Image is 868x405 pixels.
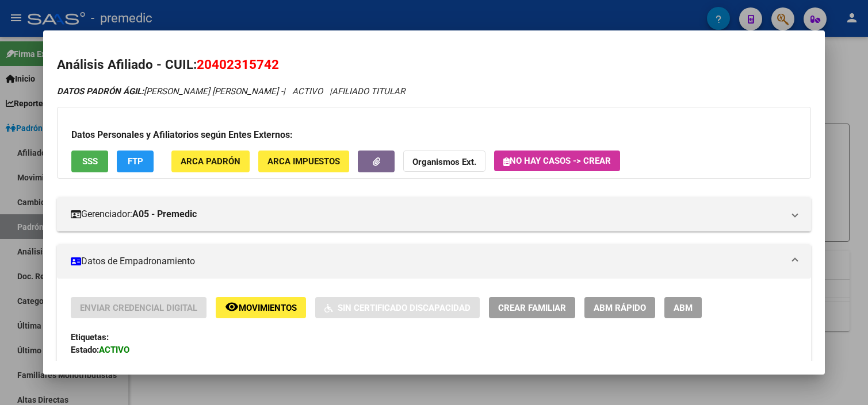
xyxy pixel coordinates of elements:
[239,303,297,313] span: Movimientos
[584,297,655,318] button: ABM Rápido
[225,300,239,314] mat-icon: remove_red_eye
[71,254,783,268] mat-panel-title: Datos de Empadronamiento
[197,57,279,72] span: 20402315742
[71,128,796,142] h3: Datos Personales y Afiliatorios según Entes Externos:
[412,157,476,168] strong: Organismos Ext.
[494,151,620,171] button: No hay casos -> Crear
[57,55,810,75] h2: Análisis Afiliado - CUIL:
[99,345,129,355] strong: ACTIVO
[71,332,109,342] strong: Etiquetas:
[117,151,154,172] button: FTP
[80,303,197,313] span: Enviar Credencial Digital
[57,244,810,279] mat-expansion-panel-header: Datos de Empadronamiento
[829,366,856,394] iframe: Intercom live chat
[57,197,810,232] mat-expansion-panel-header: Gerenciador:A05 - Premedic
[664,297,702,318] button: ABM
[258,151,349,172] button: ARCA Impuestos
[594,303,646,313] span: ABM Rápido
[315,297,480,318] button: Sin Certificado Discapacidad
[71,151,108,172] button: SSS
[403,151,485,172] button: Organismos Ext.
[71,345,99,355] strong: Estado:
[71,297,207,318] button: Enviar Credencial Digital
[489,297,575,318] button: Crear Familiar
[82,157,98,167] span: SSS
[181,157,240,167] span: ARCA Padrón
[503,156,611,166] span: No hay casos -> Crear
[171,151,250,172] button: ARCA Padrón
[338,303,471,313] span: Sin Certificado Discapacidad
[216,297,306,318] button: Movimientos
[57,86,283,97] span: [PERSON_NAME] [PERSON_NAME] -
[674,303,693,313] span: ABM
[128,157,143,167] span: FTP
[71,207,783,221] mat-panel-title: Gerenciador:
[498,303,566,313] span: Crear Familiar
[57,86,405,97] i: | ACTIVO |
[332,86,405,97] span: AFILIADO TITULAR
[57,86,144,97] strong: DATOS PADRÓN ÁGIL:
[132,207,197,221] strong: A05 - Premedic
[267,157,340,167] span: ARCA Impuestos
